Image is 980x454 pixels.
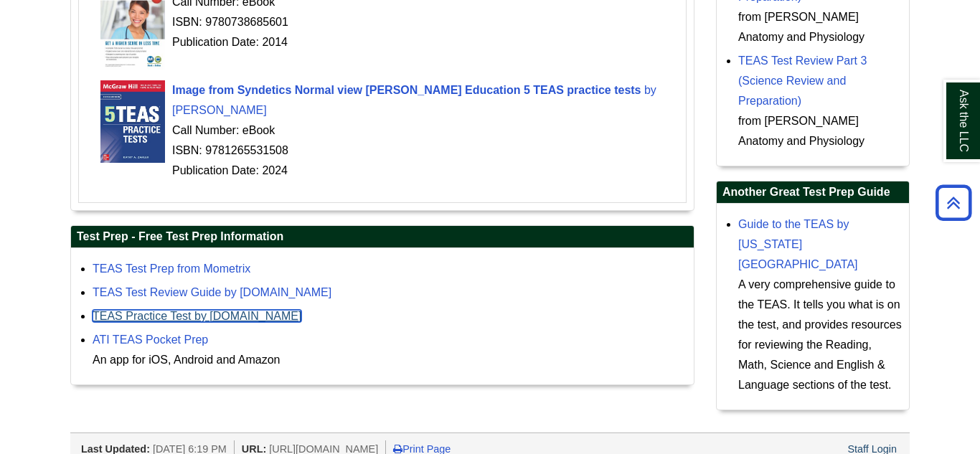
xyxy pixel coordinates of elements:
a: TEAS Test Prep from Mometrix [93,263,250,275]
div: ISBN: 9780738685601 [100,12,679,32]
i: Print Page [393,444,402,454]
span: by [644,84,656,96]
div: A very comprehensive guide to the TEAS. It tells you what is on the test, and provides resources ... [738,275,902,395]
a: TEAS Test Review Guide by [DOMAIN_NAME] [93,286,331,298]
div: ISBN: 9781265531508 [100,141,679,161]
h2: Another Great Test Prep Guide [717,181,909,204]
div: Publication Date: 2014 [100,32,679,52]
div: Publication Date: 2024 [100,161,679,181]
span: [PERSON_NAME] [172,104,267,116]
div: Call Number: eBook [100,120,679,141]
a: Guide to the TEAS by [US_STATE][GEOGRAPHIC_DATA] [738,218,858,270]
span: Image from Syndetics Normal view [PERSON_NAME] Education 5 TEAS practice tests [172,84,641,96]
h2: Test Prep - Free Test Prep Information [71,226,694,248]
img: Cover Art [100,80,165,163]
a: TEAS Practice Test by [DOMAIN_NAME] [93,310,301,322]
a: TEAS Test Review Part 3 (Science Review and Preparation) [738,55,867,107]
a: ATI TEAS Pocket Prep [93,334,208,346]
div: An app for iOS, Android and Amazon [93,350,687,370]
a: Cover Art Image from Syndetics Normal view [PERSON_NAME] Education 5 TEAS practice tests by [PERS... [172,84,656,116]
div: from [PERSON_NAME] Anatomy and Physiology [738,7,902,47]
a: Back to Top [930,193,976,212]
div: from [PERSON_NAME] Anatomy and Physiology [738,111,902,151]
